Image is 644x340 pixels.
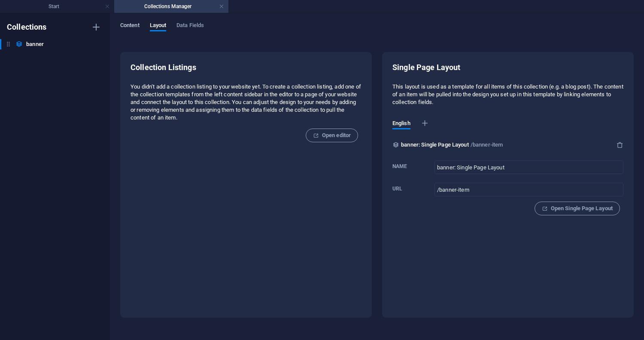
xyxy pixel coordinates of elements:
button: Open editor [306,129,358,142]
p: To display a collection item this prefix URL is added in front of each item slug. E.g. If we add ... [392,185,402,192]
p: /banner-item [471,140,503,150]
span: Data Fields [176,20,204,32]
input: Name [434,160,623,174]
p: You didn‘t add a collection listing to your website yet. To create a collection listing, add one ... [131,83,361,122]
button: Open Single Page Layout [535,202,620,215]
span: Open Single Page Layout [542,203,613,214]
span: Open editor [313,130,351,141]
h6: Collection Listings [131,62,361,73]
h6: Single Page Layout [392,62,461,73]
p: banner: Single Page Layout [401,140,469,150]
button: Delete [617,141,623,148]
p: This layout is used as a template for all items of this collection (e.g. a blog post). The conten... [392,83,623,106]
h6: Collections [7,22,47,32]
span: English [392,118,410,130]
p: Name of the Single Page Layout [392,163,407,170]
h6: banner [26,39,44,49]
h4: Collections Manager [114,2,228,11]
span: Content [120,20,140,32]
span: Layout [150,20,167,32]
input: Url [434,183,623,196]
